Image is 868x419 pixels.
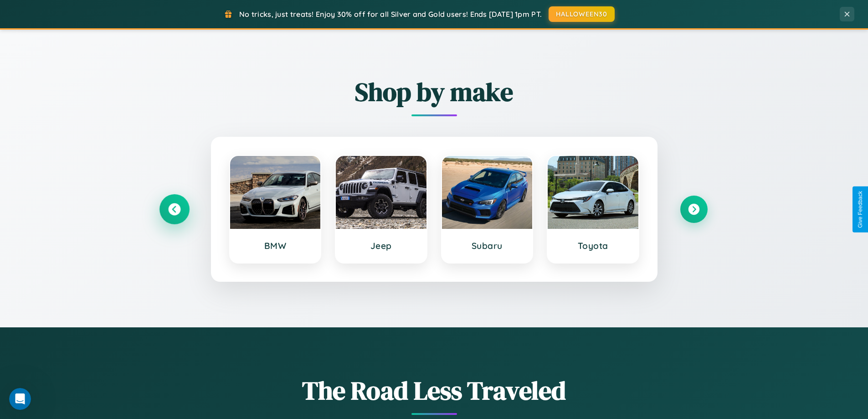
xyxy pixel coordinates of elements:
[557,240,629,251] h3: Toyota
[345,240,417,251] h3: Jeep
[9,388,31,410] iframe: Intercom live chat
[161,74,708,109] h2: Shop by make
[239,240,312,251] h3: BMW
[161,373,708,408] h1: The Road Less Traveled
[451,240,524,251] h3: Subaru
[857,191,863,228] div: Give Feedback
[239,10,542,19] span: No tricks, just treats! Enjoy 30% off for all Silver and Gold users! Ends [DATE] 1pm PT.
[549,6,615,22] button: HALLOWEEN30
